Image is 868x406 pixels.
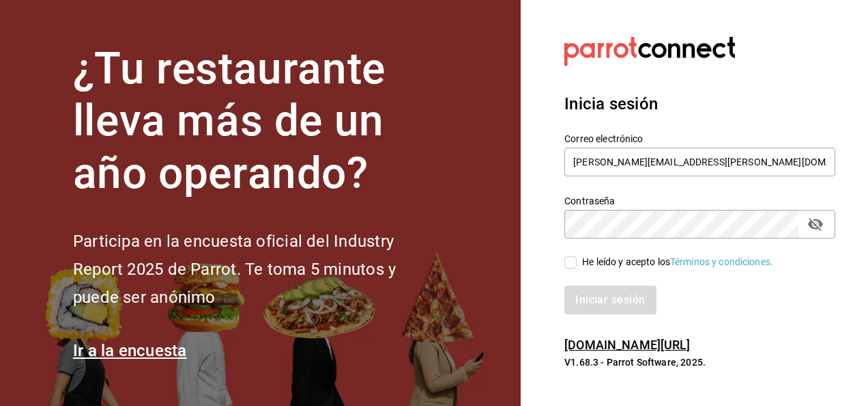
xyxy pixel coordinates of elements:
[564,338,690,352] a: [DOMAIN_NAME][URL]
[73,341,187,360] a: Ir a la encuesta
[582,255,773,269] div: He leído y acepto los
[564,355,835,369] p: V1.68.3 - Parrot Software, 2025.
[564,133,835,143] label: Correo electrónico
[804,213,827,236] button: passwordField
[564,148,835,176] input: Ingresa tu correo electrónico
[73,228,442,311] h2: Participa en la encuesta oficial del Industry Report 2025 de Parrot. Te toma 5 minutos y puede se...
[73,43,442,200] h1: ¿Tu restaurante lleva más de un año operando?
[564,92,835,116] h3: Inicia sesión
[670,256,773,267] a: Términos y condiciones.
[564,195,835,205] label: Contraseña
